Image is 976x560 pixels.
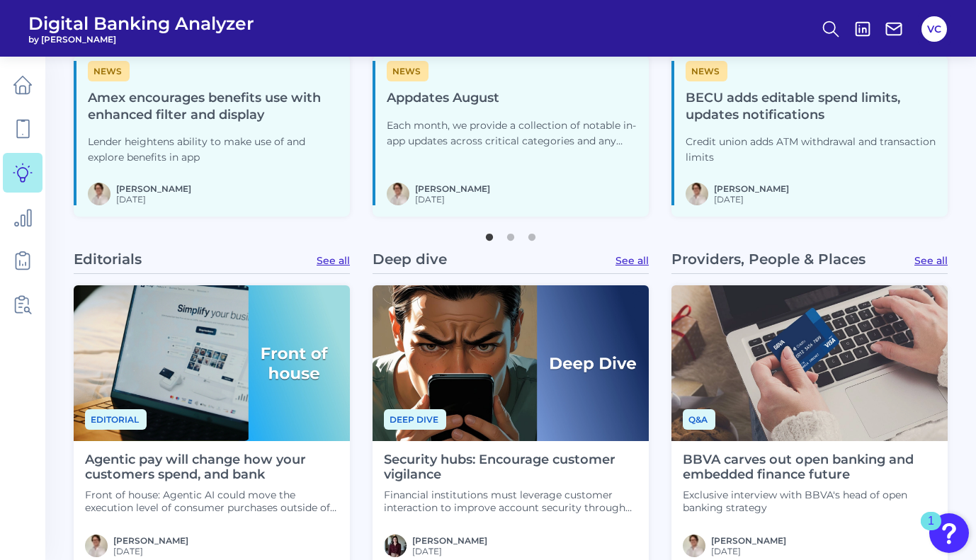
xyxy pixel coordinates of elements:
[929,513,969,553] button: Open Resource Center, 1 new notification
[85,488,339,514] p: Front of house: Agentic AI could move the execution level of consumer purchases outside of retail...
[412,546,487,556] span: [DATE]
[387,61,429,81] span: News
[914,254,948,267] a: See all
[671,251,866,268] p: Providers, People & Places
[74,251,142,268] p: Editorials
[387,118,637,149] p: Each month, we provide a collection of notable in-app updates across critical categories and any ...
[88,90,339,124] h4: Amex encourages benefits use with enhanced filter and display
[686,183,708,205] img: MIchael McCaw
[683,412,715,425] a: Q&A
[116,194,191,205] span: [DATE]
[88,61,130,81] span: News
[74,285,350,440] img: Front of House with Right Label (4).png
[921,16,947,42] button: VC
[85,409,147,430] span: Editorial
[387,64,429,77] a: News
[686,64,727,77] a: News
[686,61,727,81] span: News
[373,285,649,440] img: Deep Dives with Right Label.png
[387,183,409,205] img: MIchael McCaw
[615,254,649,267] a: See all
[415,183,490,194] a: [PERSON_NAME]
[686,90,936,124] h4: BECU adds editable spend limits, updates notifications
[686,135,936,166] p: Credit union adds ATM withdrawal and transaction limits
[711,546,786,556] span: [DATE]
[113,546,188,556] span: [DATE]
[415,194,490,205] span: [DATE]
[384,488,637,514] p: Financial institutions must leverage customer interaction to improve account security through ded...
[28,34,254,45] span: by [PERSON_NAME]
[373,251,447,268] p: Deep dive
[88,64,130,77] a: News
[85,412,147,425] a: Editorial
[384,452,637,483] h4: Security hubs: Encourage customer vigilance
[683,452,936,483] h4: BBVA carves out open banking and embedded finance future
[384,409,446,430] span: Deep dive
[85,452,339,483] h4: Agentic pay will change how your customers spend, and bank
[317,254,350,267] a: See all
[88,135,339,166] p: Lender heightens ability to make use of and explore benefits in app
[504,227,518,241] button: 2
[482,227,496,241] button: 1
[671,285,948,440] img: Tarjeta-de-credito-BBVA.jpg
[384,535,407,557] img: RNFetchBlobTmp_0b8yx2vy2p867rz195sbp4h.png
[88,183,110,205] img: MIchael McCaw
[412,535,487,546] a: [PERSON_NAME]
[387,90,637,107] h4: Appdates August
[116,183,191,194] a: [PERSON_NAME]
[384,412,446,425] a: Deep dive
[85,535,108,557] img: MIchael McCaw
[525,227,539,241] button: 3
[714,194,789,205] span: [DATE]
[683,535,705,557] img: MIchael McCaw
[28,13,254,34] span: Digital Banking Analyzer
[683,488,936,514] p: Exclusive interview with BBVA's head of open banking strategy
[711,535,786,546] a: [PERSON_NAME]
[113,535,188,546] a: [PERSON_NAME]
[928,521,934,539] div: 1
[683,409,715,430] span: Q&A
[714,183,789,194] a: [PERSON_NAME]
